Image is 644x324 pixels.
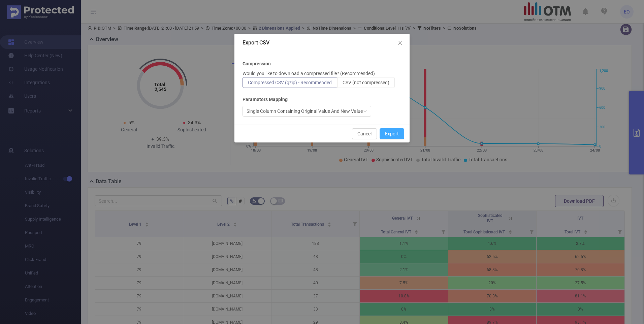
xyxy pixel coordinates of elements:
[243,96,288,103] b: Parameters Mapping
[243,60,271,67] b: Compression
[391,34,410,53] button: Close
[352,128,377,139] button: Cancel
[243,39,401,46] div: Export CSV
[397,40,403,45] i: icon: close
[363,109,367,114] i: icon: down
[343,80,389,85] span: CSV (not compressed)
[247,106,363,116] div: Single Column Containing Original Value And New Value
[380,128,404,139] button: Export
[248,80,332,85] span: Compressed CSV (gzip) - Recommended
[243,70,375,77] p: Would you like to download a compressed file? (Recommended)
